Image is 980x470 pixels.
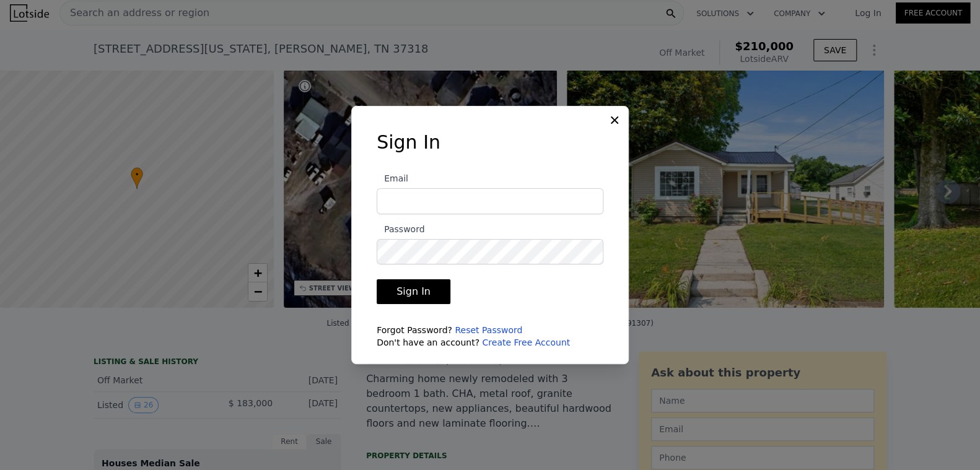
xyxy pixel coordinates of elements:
a: Create Free Account [482,337,570,347]
span: Email [377,173,408,183]
input: Email [377,188,603,214]
h3: Sign In [377,131,603,154]
span: Password [377,224,424,234]
input: Password [377,239,603,265]
button: Sign In [377,279,450,304]
div: Forgot Password? Don't have an account? [377,324,603,349]
a: Reset Password [455,325,522,335]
